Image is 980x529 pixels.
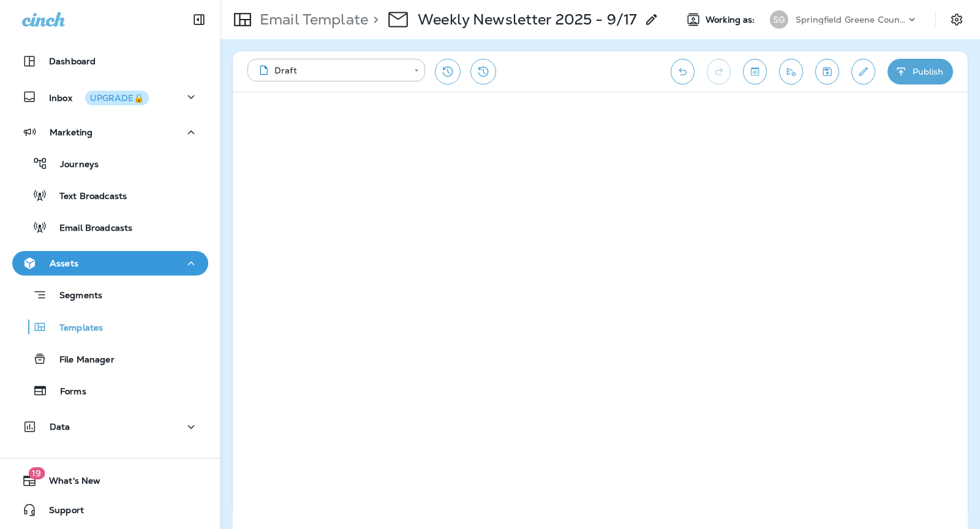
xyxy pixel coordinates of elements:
button: Text Broadcasts [12,182,208,208]
button: Toggle preview [743,59,767,84]
button: Dashboard [12,49,208,73]
button: InboxUPGRADE🔒 [12,84,208,109]
button: 19What's New [12,468,208,493]
p: Inbox [49,91,149,103]
p: Email Template [255,10,368,29]
button: Support [12,498,208,522]
button: Save [815,59,839,84]
span: What's New [37,476,100,490]
div: UPGRADE🔒 [90,94,144,102]
p: Segments [47,290,102,302]
p: File Manager [47,355,115,366]
p: Marketing [50,127,92,137]
span: Working as: [706,15,758,25]
button: Restore from previous version [435,59,461,84]
p: Assets [50,258,78,268]
p: Templates [47,323,103,334]
button: Settings [946,9,968,31]
div: Draft [256,64,405,77]
span: 19 [28,467,45,479]
p: Weekly Newsletter 2025 - 9/17 [418,10,637,29]
p: Forms [48,386,86,398]
button: Email Broadcasts [12,214,208,240]
button: Collapse Sidebar [182,7,216,32]
button: Assets [12,251,208,276]
button: Templates [12,314,208,340]
button: View Changelog [470,59,496,84]
button: Journeys [12,151,208,176]
p: > [368,10,379,29]
p: Data [50,422,70,432]
p: Dashboard [49,56,96,66]
button: Forms [12,378,208,403]
p: Text Broadcasts [47,191,127,203]
p: Journeys [48,159,99,171]
button: Publish [888,59,953,84]
div: SG [770,10,788,29]
button: Marketing [12,120,208,144]
p: Springfield Greene County Parks and Golf [796,15,906,24]
button: Data [12,415,208,439]
span: Support [37,505,84,520]
button: Segments [12,282,208,308]
button: Edit details [851,59,875,84]
button: Undo [671,59,695,84]
button: Send test email [779,59,803,84]
button: UPGRADE🔒 [85,91,149,105]
button: File Manager [12,346,208,372]
p: Email Broadcasts [47,223,132,234]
